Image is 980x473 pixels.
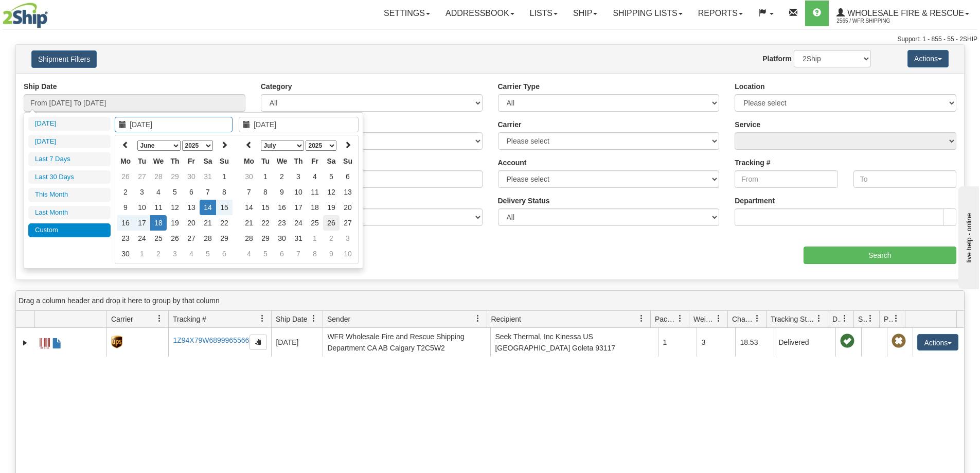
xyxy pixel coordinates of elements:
label: Category [261,81,292,92]
td: 5 [167,184,183,200]
td: 21 [200,215,216,231]
td: 14 [241,200,257,215]
input: To [853,170,956,188]
a: Shipment Issues filter column settings [862,310,879,327]
a: Pickup Status filter column settings [887,310,905,327]
td: 21 [241,215,257,231]
td: 31 [290,231,307,246]
td: 29 [216,231,233,246]
li: Last 30 Days [28,170,111,184]
td: 29 [167,169,183,184]
label: Carrier [498,119,522,130]
img: 8 - UPS [111,336,122,348]
td: 9 [323,246,340,261]
td: 29 [257,231,274,246]
th: Sa [200,153,216,169]
td: 8 [307,246,323,261]
th: Sa [323,153,340,169]
td: 6 [183,184,200,200]
span: Delivery Status [832,314,841,324]
td: 1 [134,246,150,261]
th: Tu [257,153,274,169]
li: [DATE] [28,117,111,131]
a: Commercial Invoice [52,334,62,350]
li: Custom [28,223,111,237]
a: Lists [522,1,565,26]
td: 3 [290,169,307,184]
td: 25 [307,215,323,231]
label: Location [735,81,764,92]
div: Support: 1 - 855 - 55 - 2SHIP [3,35,977,44]
td: 17 [134,215,150,231]
th: Mo [241,153,257,169]
label: Platform [762,54,792,64]
td: 4 [241,246,257,261]
td: 22 [216,215,233,231]
td: 31 [200,169,216,184]
a: Recipient filter column settings [633,310,650,327]
td: 10 [290,184,307,200]
a: Packages filter column settings [671,310,689,327]
td: 16 [274,200,290,215]
a: Ship Date filter column settings [305,310,323,327]
td: WFR Wholesale Fire and Rescue Shipping Department CA AB Calgary T2C5W2 [323,328,490,357]
td: 8 [216,184,233,200]
a: Reports [690,1,751,26]
td: 16 [117,215,134,231]
input: From [735,170,838,188]
td: 30 [274,231,290,246]
span: Recipient [491,314,521,324]
td: 17 [290,200,307,215]
th: Su [216,153,233,169]
td: 9 [117,200,134,215]
li: Last Month [28,206,111,220]
td: 4 [150,184,167,200]
td: 2 [150,246,167,261]
span: Pickup Not Assigned [892,334,906,348]
span: Shipment Issues [858,314,867,324]
span: Packages [655,314,676,324]
a: Tracking Status filter column settings [810,310,828,327]
th: Mo [117,153,134,169]
td: 18 [150,215,167,231]
td: 10 [340,246,356,261]
label: Carrier Type [498,81,540,92]
td: 7 [290,246,307,261]
td: 12 [167,200,183,215]
span: Weight [693,314,715,324]
td: 1 [257,169,274,184]
span: 2565 / WFR Shipping [836,16,914,26]
td: 6 [216,246,233,261]
td: 22 [257,215,274,231]
td: 15 [257,200,274,215]
td: 30 [117,246,134,261]
td: 30 [241,169,257,184]
td: 6 [340,169,356,184]
div: grid grouping header [16,291,964,311]
span: Charge [732,314,754,324]
a: Delivery Status filter column settings [836,310,853,327]
td: 3 [134,184,150,200]
li: This Month [28,188,111,202]
td: 18.53 [735,328,774,357]
td: 27 [183,231,200,246]
td: 11 [307,184,323,200]
td: 24 [134,231,150,246]
th: We [274,153,290,169]
td: 23 [274,215,290,231]
td: 14 [200,200,216,215]
a: Sender filter column settings [469,310,487,327]
td: 25 [150,231,167,246]
td: 1 [307,231,323,246]
span: WHOLESALE FIRE & RESCUE [845,9,964,17]
th: Tu [134,153,150,169]
td: 28 [150,169,167,184]
a: WHOLESALE FIRE & RESCUE 2565 / WFR Shipping [829,1,977,26]
span: Carrier [111,314,133,324]
td: 27 [340,215,356,231]
td: 2 [323,231,340,246]
label: Account [498,157,527,168]
td: 7 [200,184,216,200]
td: 26 [323,215,340,231]
td: 10 [134,200,150,215]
